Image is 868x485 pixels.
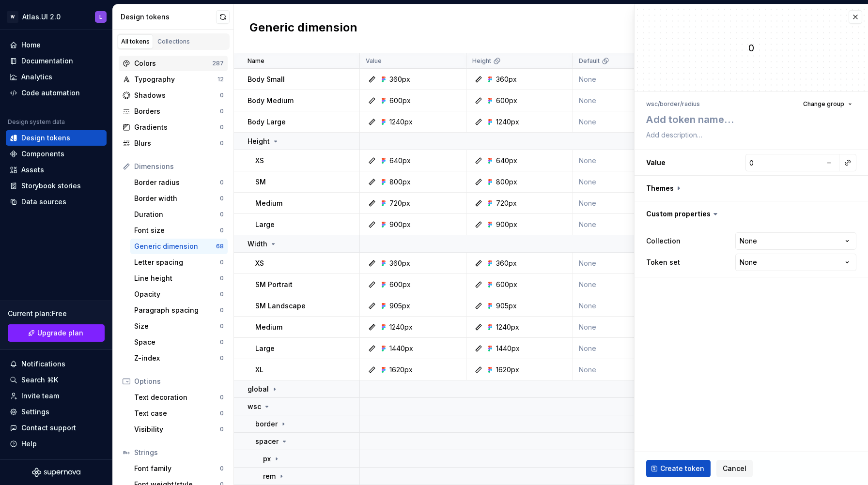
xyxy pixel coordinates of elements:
[220,107,224,115] div: 0
[2,6,110,27] button: WAtlas.UI 2.0L
[220,306,224,314] div: 0
[130,334,228,350] a: Space0
[255,437,279,446] p: spacer
[579,57,600,65] p: Default
[21,375,58,385] div: Search ⌘K
[496,177,517,187] div: 800px
[21,439,37,449] div: Help
[130,461,228,476] a: Font family0
[496,96,517,106] div: 600px
[134,122,220,132] div: Gradients
[573,171,680,193] td: None
[216,242,224,250] div: 68
[134,226,220,235] div: Font size
[248,402,261,411] p: wsc
[37,328,83,338] span: Upgrade plan
[682,100,700,107] li: radius
[134,424,220,434] div: Visibility
[134,464,220,473] div: Font family
[6,178,107,194] a: Storybook stories
[212,60,224,67] div: 287
[119,88,228,103] a: Shadows0
[220,290,224,298] div: 0
[255,198,282,208] p: Medium
[220,465,224,472] div: 0
[573,69,680,90] td: None
[220,425,224,433] div: 0
[130,350,228,366] a: Z-index0
[745,154,822,171] input: 0
[134,393,220,402] div: Text decoration
[134,194,220,203] div: Border width
[472,57,491,65] p: Height
[389,177,411,187] div: 800px
[646,236,681,246] label: Collection
[389,117,413,127] div: 1240px
[134,337,220,347] div: Space
[635,41,868,55] div: 0
[389,258,410,268] div: 360px
[220,227,224,234] div: 0
[255,258,264,268] p: XS
[21,391,59,401] div: Invite team
[6,53,107,69] a: Documentation
[21,165,44,175] div: Assets
[248,57,264,65] p: Name
[6,372,107,388] button: Search ⌘K
[255,177,266,187] p: SM
[389,322,413,332] div: 1240px
[496,198,517,208] div: 720px
[134,75,217,84] div: Typography
[134,162,224,171] div: Dimensions
[130,207,228,222] a: Duration0
[8,324,105,342] button: Upgrade plan
[121,38,150,45] div: All tokens
[21,133,70,143] div: Design tokens
[134,106,220,116] div: Borders
[496,280,517,289] div: 600px
[130,318,228,334] a: Size0
[496,258,517,268] div: 360px
[496,117,519,127] div: 1240px
[723,464,746,473] span: Cancel
[8,118,65,126] div: Design system data
[134,305,220,315] div: Paragraph spacing
[263,471,276,481] p: rem
[6,130,107,146] a: Design tokens
[389,365,413,375] div: 1620px
[6,162,107,178] a: Assets
[573,150,680,171] td: None
[32,468,80,477] a: Supernova Logo
[134,59,212,68] div: Colors
[134,409,220,418] div: Text case
[134,377,224,386] div: Options
[255,344,275,353] p: Large
[220,274,224,282] div: 0
[573,359,680,380] td: None
[21,359,65,369] div: Notifications
[134,178,220,187] div: Border radius
[157,38,190,45] div: Collections
[646,460,711,477] button: Create token
[220,123,224,131] div: 0
[249,20,357,37] h2: Generic dimension
[22,12,61,22] div: Atlas.UI 2.0
[248,75,285,84] p: Body Small
[573,193,680,214] td: None
[496,301,517,311] div: 905px
[6,388,107,404] a: Invite team
[134,91,220,100] div: Shadows
[21,197,66,207] div: Data sources
[573,274,680,295] td: None
[248,96,294,106] p: Body Medium
[134,210,220,219] div: Duration
[8,309,105,318] div: Current plan : Free
[389,301,410,311] div: 905px
[130,390,228,405] a: Text decoration0
[220,322,224,330] div: 0
[119,72,228,87] a: Typography12
[822,156,836,169] button: –
[121,12,216,22] div: Design tokens
[21,407,49,417] div: Settings
[134,321,220,331] div: Size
